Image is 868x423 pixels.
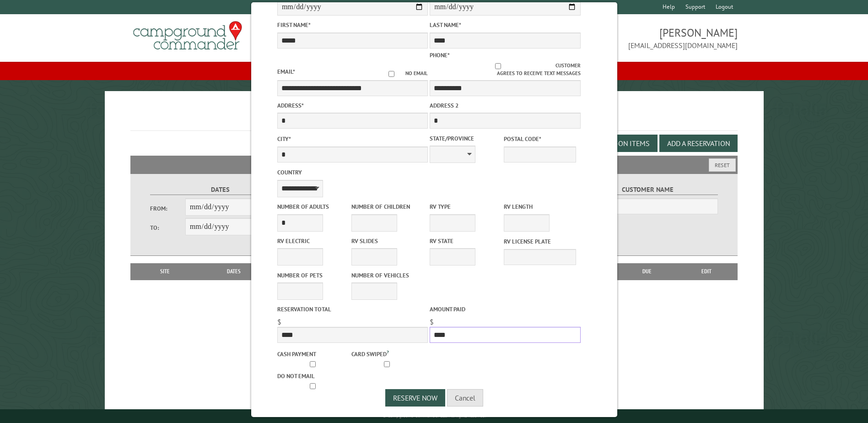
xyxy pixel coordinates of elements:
label: RV Slides [351,237,423,245]
label: RV State [430,237,502,245]
label: Postal Code [504,135,576,143]
label: From: [150,204,185,213]
label: RV Electric [277,237,349,245]
span: $ [277,317,281,326]
label: Customer Name [578,184,717,195]
span: $ [430,317,434,326]
th: Edit [676,263,738,280]
a: ? [386,349,388,355]
input: Customer agrees to receive text messages [441,63,555,69]
h1: Reservations [130,106,737,131]
label: Number of Pets [277,271,349,280]
label: Address [277,101,427,110]
button: Reserve Now [385,389,445,407]
label: RV Type [430,202,502,211]
h2: Filters [130,156,737,173]
label: Country [277,168,427,177]
label: Do not email [277,372,349,380]
input: No email [377,71,405,77]
th: Due [618,263,676,280]
button: Cancel [447,389,483,407]
label: To: [150,223,185,232]
label: Number of Children [351,202,423,211]
label: Cash payment [277,350,349,358]
label: Address 2 [430,101,580,110]
label: RV License Plate [504,237,576,246]
th: Dates [195,263,273,280]
label: Phone [430,51,450,59]
small: © Campground Commander LLC. All rights reserved. [383,413,486,419]
label: City [277,135,427,143]
label: Dates [150,184,290,195]
img: Campground Commander [130,18,245,54]
label: No email [377,70,428,77]
label: Amount paid [430,305,580,314]
label: RV Length [504,202,576,211]
label: Customer agrees to receive text messages [430,62,580,77]
button: Reset [709,158,736,172]
label: Number of Vehicles [351,271,423,280]
label: State/Province [430,134,502,143]
label: Last Name [430,21,580,29]
label: First Name [277,21,427,29]
label: Card swiped [351,348,423,358]
button: Add a Reservation [659,135,738,152]
label: Number of Adults [277,202,349,211]
label: Email [277,68,295,76]
label: Reservation Total [277,305,427,314]
button: Edit Add-on Items [579,135,658,152]
th: Site [135,263,194,280]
